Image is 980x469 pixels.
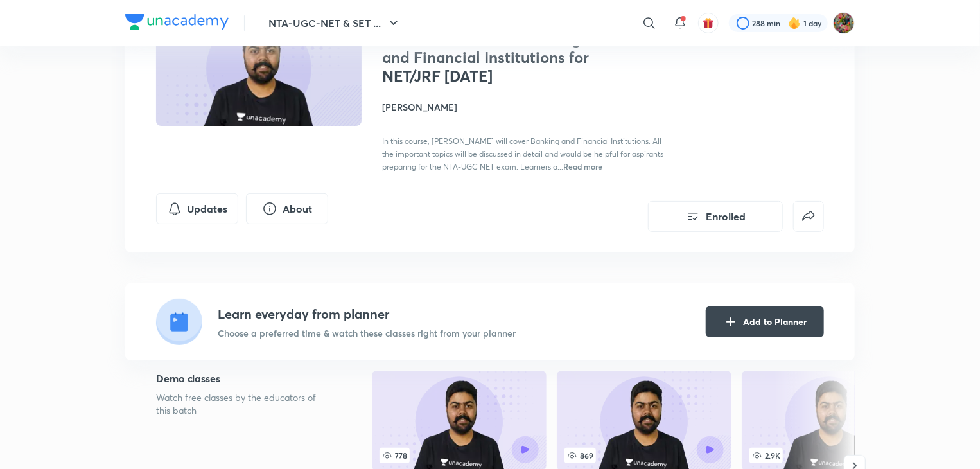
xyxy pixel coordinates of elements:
img: avatar [703,17,714,29]
span: In this course, [PERSON_NAME] will cover Banking and Financial Institutions. All the important to... [382,136,663,172]
button: NTA-UGC-NET & SET ... [261,10,409,36]
a: Company Logo [125,14,229,33]
button: avatar [698,13,719,33]
span: 2.9K [749,448,783,463]
img: Thumbnail [154,9,363,127]
h5: Demo classes [156,371,331,386]
span: 778 [380,448,410,463]
h4: Learn everyday from planner [218,305,516,324]
button: About [246,193,328,224]
button: Add to Planner [706,306,824,337]
img: streak [788,17,801,30]
p: Watch free classes by the educators of this batch [156,391,331,417]
img: Kumkum Bhamra [833,12,855,34]
h1: Detailed Course on Banking and Financial Institutions for NET/JRF [DATE] [382,30,592,85]
button: Enrolled [648,201,783,232]
span: Read more [563,161,602,172]
span: 869 [564,448,596,463]
p: Choose a preferred time & watch these classes right from your planner [218,326,516,340]
img: Company Logo [125,14,229,30]
button: false [793,201,824,232]
h4: [PERSON_NAME] [382,100,670,114]
button: Updates [156,193,238,224]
